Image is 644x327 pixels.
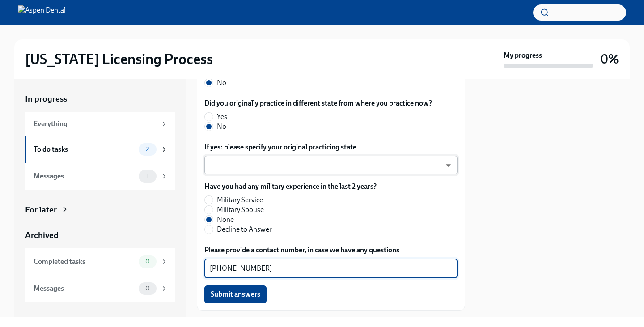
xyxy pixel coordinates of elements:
[210,263,452,274] textarea: [PHONE_NUMBER]
[204,156,458,174] div: ​
[34,284,135,293] div: Messages
[34,257,135,267] div: Completed tasks
[217,225,272,234] span: Decline to Answer
[25,204,175,216] a: For later
[140,258,155,265] span: 0
[25,229,175,241] a: Archived
[217,215,234,225] span: None
[25,112,175,136] a: Everything
[25,204,57,216] div: For later
[25,93,175,105] a: In progress
[217,78,226,88] span: No
[25,248,175,275] a: Completed tasks0
[25,163,175,190] a: Messages1
[34,171,135,181] div: Messages
[140,146,154,153] span: 2
[217,122,226,132] span: No
[217,205,264,215] span: Military Spouse
[141,173,154,179] span: 1
[211,290,260,299] span: Submit answers
[204,142,458,152] label: If yes: please specify your original practicing state
[204,245,458,255] label: Please provide a contact number, in case we have any questions
[204,98,432,108] label: Did you originally practice in different state from where you practice now?
[504,51,542,60] strong: My progress
[204,182,377,191] label: Have you had any military experience in the last 2 years?
[34,144,135,154] div: To do tasks
[204,285,267,303] button: Submit answers
[25,136,175,163] a: To do tasks2
[600,51,619,67] h3: 0%
[25,50,213,68] h2: [US_STATE] Licensing Process
[140,285,155,292] span: 0
[25,275,175,302] a: Messages0
[18,5,66,20] img: Aspen Dental
[34,119,157,129] div: Everything
[217,112,227,122] span: Yes
[217,195,263,205] span: Military Service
